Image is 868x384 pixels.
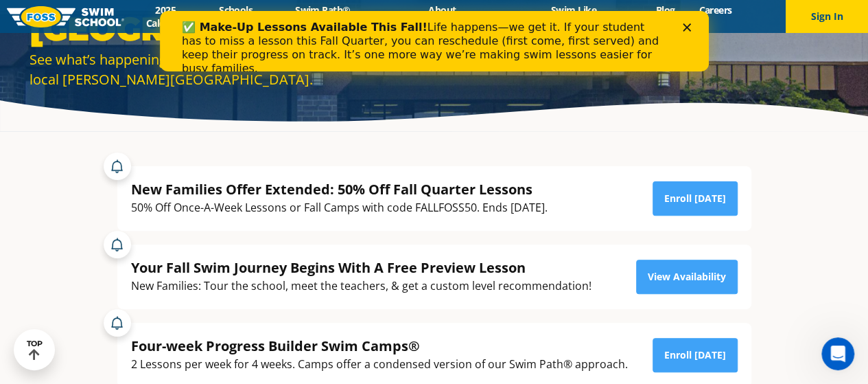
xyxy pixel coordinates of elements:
a: Careers [687,3,744,16]
div: Four-week Progress Builder Swim Camps® [131,337,628,355]
iframe: Intercom live chat [821,337,854,370]
div: New Families Offer Extended: 50% Off Fall Quarter Lessons [131,180,548,199]
div: Life happens—we get it. If your student has to miss a lesson this Fall Quarter, you can reschedul... [22,10,505,65]
a: Enroll [DATE] [653,181,738,216]
div: 50% Off Once-A-Week Lessons or Fall Camps with code FALLFOSS50. Ends [DATE]. [131,199,548,217]
a: About [PERSON_NAME] [381,3,504,30]
div: Close [523,12,537,21]
a: View Availability [636,260,738,294]
a: Blog [644,3,687,16]
div: New Families: Tour the school, meet the teachers, & get a custom level recommendation! [131,277,591,295]
div: 2 Lessons per week for 4 weeks. Camps offer a condensed version of our Swim Path® approach. [131,355,628,374]
iframe: Intercom live chat banner [160,11,709,71]
b: ✅ Make-Up Lessons Available This Fall! [22,10,268,23]
a: 2025 Calendar [124,3,207,30]
div: See what’s happening and find reasons to hit the water at your local [PERSON_NAME][GEOGRAPHIC_DATA]. [30,49,427,89]
div: TOP [27,339,43,361]
a: Enroll [DATE] [653,338,738,372]
a: Swim Like [PERSON_NAME] [504,3,644,30]
a: Swim Path® Program [265,3,381,30]
img: FOSS Swim School Logo [7,6,124,27]
div: Your Fall Swim Journey Begins With A Free Preview Lesson [131,258,591,277]
a: Schools [207,3,265,16]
